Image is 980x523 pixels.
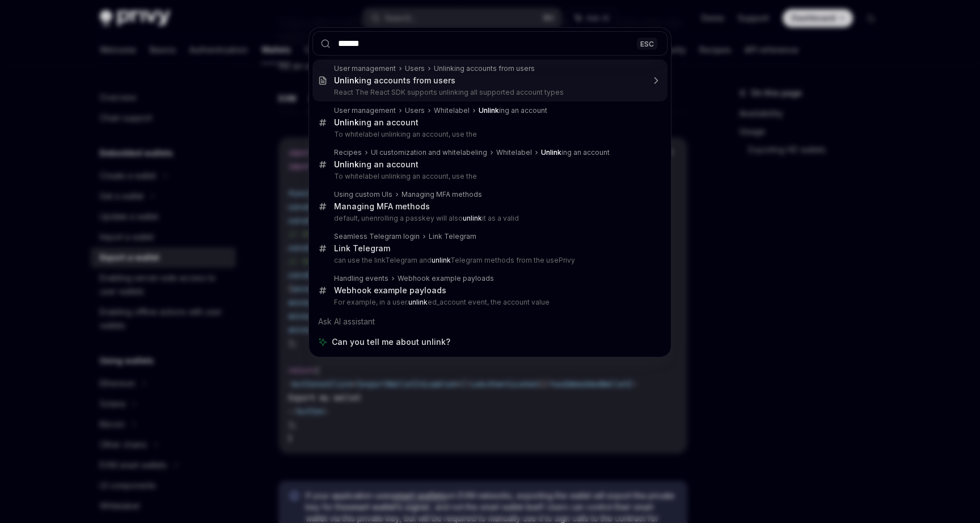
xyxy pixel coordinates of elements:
[463,214,482,222] b: unlink
[334,214,644,223] p: default, unenrolling a passkey will also it as a valid
[334,117,359,127] b: Unlink
[434,64,535,73] div: Unlinking accounts from users
[334,298,644,307] p: For example, in a user. ed_account event, the account value
[637,37,657,49] div: ESC
[334,117,419,128] div: ing an account
[334,172,644,181] p: To whitelabel unlinking an account, use the
[405,106,425,115] div: Users
[408,298,428,306] b: unlink
[334,130,644,139] p: To whitelabel unlinking an account, use the
[334,232,420,241] div: Seamless Telegram login
[334,243,390,254] div: Link Telegram
[371,148,487,157] div: UI customization and whitelabeling
[334,106,396,115] div: User management
[334,201,430,212] div: Managing MFA methods
[479,106,547,115] div: ing an account
[334,75,455,86] div: ing accounts from users
[334,256,644,265] p: can use the linkTelegram and Telegram methods from the usePrivy
[334,159,419,170] div: ing an account
[402,190,482,199] div: Managing MFA methods
[429,232,476,241] div: Link Telegram
[334,274,388,283] div: Handling events
[334,148,362,157] div: Recipes
[334,88,644,97] p: React The React SDK supports unlinking all supported account types
[334,159,359,169] b: Unlink
[479,106,499,115] b: Unlink
[541,148,610,157] div: ing an account
[398,274,494,283] div: Webhook example payloads
[334,190,392,199] div: Using custom UIs
[434,106,470,115] div: Whitelabel
[334,285,446,296] div: Webhook example payloads
[312,311,668,332] div: Ask AI assistant
[432,256,450,264] b: unlink
[334,64,396,73] div: User management
[496,148,532,157] div: Whitelabel
[405,64,425,73] div: Users
[541,148,561,157] b: Unlink
[332,336,450,348] span: Can you tell me about unlink?
[334,75,359,85] b: Unlink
